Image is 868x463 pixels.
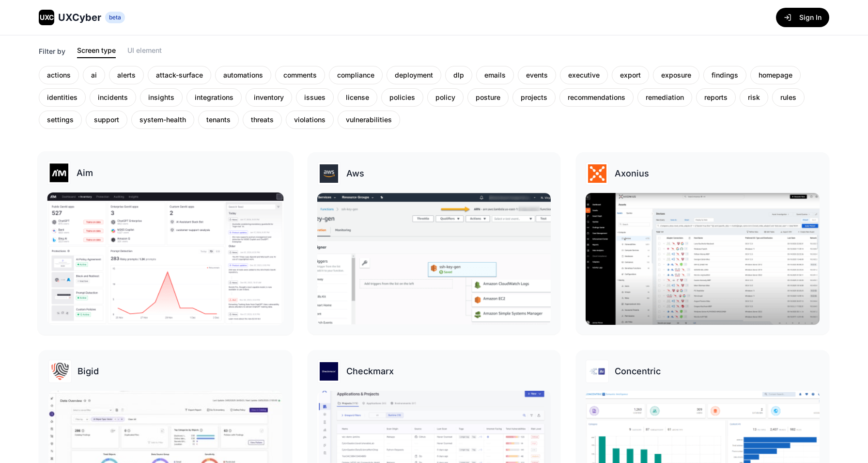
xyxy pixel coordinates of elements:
div: posture [467,88,509,107]
button: Sign In [776,8,829,27]
div: dlp [445,66,472,84]
a: Aim logoAimAim gallery [39,152,292,335]
img: Concentric logo [586,360,608,383]
h3: Checkmarx [346,365,394,378]
div: license [338,88,377,107]
img: Aws gallery [317,193,551,325]
div: exposure [653,66,699,84]
div: rules [772,88,805,107]
div: identities [39,88,86,107]
div: emails [476,66,514,84]
img: Axonius gallery [586,193,820,325]
div: findings [703,66,746,84]
div: recommendations [559,88,634,107]
a: Axonius logoAxoniusAxonius gallery [576,152,829,335]
div: deployment [387,66,441,84]
div: events [518,66,556,84]
div: settings [39,111,82,129]
span: beta [105,12,125,23]
div: ai [83,66,105,84]
div: insights [140,88,183,107]
div: alerts [109,66,144,84]
div: incidents [90,88,136,107]
span: Filter by [39,47,65,58]
div: tenants [198,111,239,129]
div: issues [296,88,334,107]
div: projects [512,88,556,107]
span: UXCyber [58,11,101,24]
div: reports [696,88,736,107]
div: violations [286,111,334,129]
div: threats [243,111,282,129]
div: policy [427,88,464,107]
div: inventory [246,88,292,107]
div: policies [381,88,423,107]
div: comments [275,66,325,84]
div: integrations [186,88,242,107]
h3: Aws [346,167,364,180]
span: UXC [40,13,54,22]
h3: Bigid [77,365,99,378]
button: Screen type [77,46,116,58]
div: attack-surface [148,66,211,84]
div: compliance [329,66,383,84]
img: Bigid logo [49,360,71,383]
div: automations [215,66,271,84]
img: Axonius logo [586,162,608,185]
div: executive [560,66,608,84]
a: Aws logoAwsAws gallery [308,152,561,335]
div: risk [740,88,768,107]
img: Checkmarx logo [318,360,340,383]
a: UXCUXCyberbeta [39,10,125,25]
button: UI element [127,46,162,58]
h3: Axonius [615,167,649,180]
img: Aws logo [318,162,340,185]
div: actions [39,66,79,84]
div: support [86,111,127,129]
h3: Aim [77,166,93,179]
div: export [612,66,649,84]
img: Aim logo [48,161,70,184]
img: Aim gallery [47,192,283,325]
h3: Concentric [615,365,661,378]
div: homepage [750,66,801,84]
div: system-health [131,111,194,129]
div: vulnerabilities [338,111,400,129]
div: remediation [637,88,692,107]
